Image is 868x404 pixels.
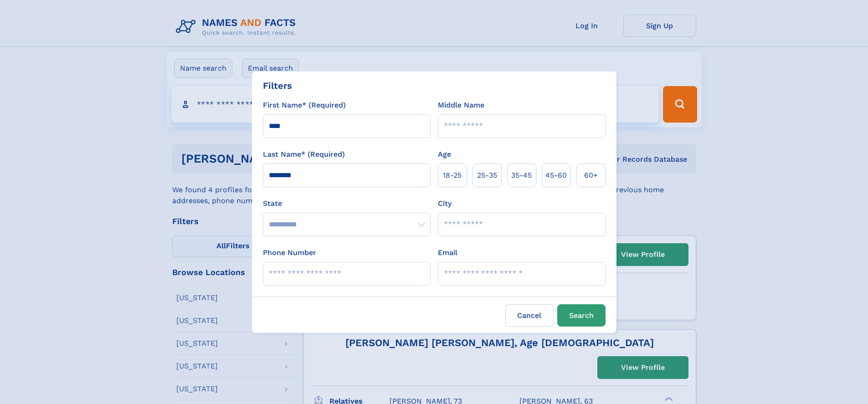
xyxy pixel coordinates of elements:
[438,198,452,209] label: City
[263,247,316,258] label: Phone Number
[263,198,431,209] label: State
[438,149,451,160] label: Age
[263,149,345,160] label: Last Name* (Required)
[438,247,457,258] label: Email
[511,170,532,181] span: 35‑45
[505,304,554,327] label: Cancel
[545,170,567,181] span: 45‑60
[263,79,292,92] div: Filters
[438,100,484,111] label: Middle Name
[263,100,346,111] label: First Name* (Required)
[443,170,462,181] span: 18‑25
[557,304,606,327] button: Search
[477,170,497,181] span: 25‑35
[584,170,598,181] span: 60+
